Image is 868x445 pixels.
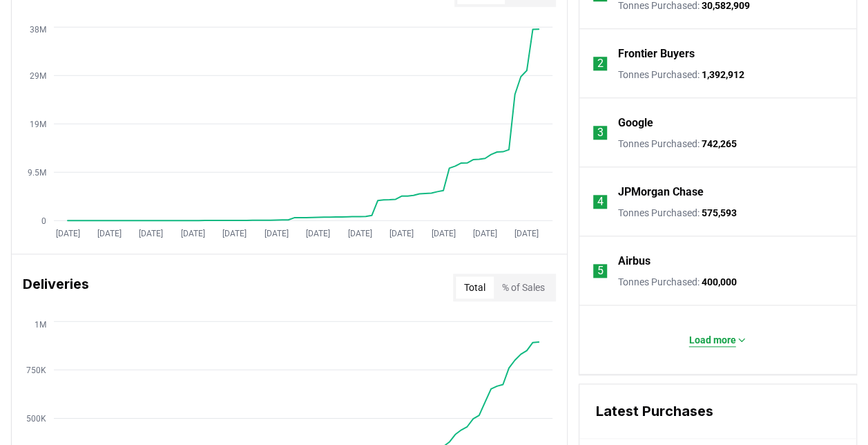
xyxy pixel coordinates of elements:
p: Tonnes Purchased : [618,206,737,220]
tspan: 750K [26,365,46,375]
p: 5 [597,263,604,279]
tspan: [DATE] [389,229,414,238]
p: Tonnes Purchased : [618,137,737,151]
tspan: 0 [41,216,46,225]
p: Load more [689,333,736,347]
tspan: [DATE] [264,229,289,238]
h3: Latest Purchases [596,401,840,422]
h3: Deliveries [23,274,89,301]
tspan: 38M [30,25,46,35]
a: JPMorgan Chase [618,184,704,200]
tspan: 19M [30,119,46,129]
p: 3 [597,124,604,141]
tspan: [DATE] [222,229,247,238]
tspan: [DATE] [306,229,330,238]
tspan: 29M [30,70,46,80]
p: 4 [597,193,604,210]
tspan: [DATE] [97,229,122,238]
tspan: [DATE] [431,229,455,238]
tspan: 1M [35,319,46,329]
a: Google [618,115,653,131]
tspan: 500K [26,413,46,423]
tspan: [DATE] [473,229,497,238]
tspan: [DATE] [181,229,205,238]
button: Total [456,276,494,299]
tspan: [DATE] [56,229,80,238]
tspan: 9.5M [28,167,46,177]
p: Tonnes Purchased : [618,275,737,289]
tspan: [DATE] [514,229,539,238]
a: Frontier Buyers [618,46,695,62]
button: % of Sales [494,276,553,299]
tspan: [DATE] [348,229,372,238]
tspan: [DATE] [139,229,163,238]
p: 2 [597,55,604,72]
span: 1,392,912 [702,69,744,80]
button: Load more [678,326,758,354]
span: 400,000 [702,276,737,287]
p: Tonnes Purchased : [618,68,744,82]
span: 742,265 [702,138,737,149]
a: Airbus [618,253,650,269]
span: 575,593 [702,207,737,218]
